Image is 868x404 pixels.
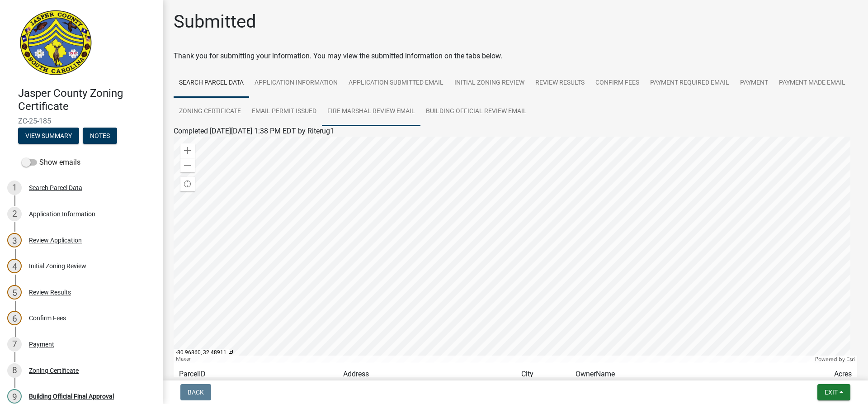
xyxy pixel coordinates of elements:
[18,128,79,144] button: View Summary
[322,97,420,126] a: Fire Marshal Review Email
[7,311,22,325] div: 6
[7,181,22,195] div: 1
[29,289,71,295] div: Review Results
[18,87,156,113] h4: Jasper County Zoning Certificate
[29,341,54,347] div: Payment
[449,69,530,98] a: Initial Zoning Review
[7,285,22,299] div: 5
[180,384,211,400] button: Back
[180,177,195,191] div: Find my location
[174,69,249,98] a: Search Parcel Data
[174,11,256,33] h1: Submitted
[174,127,334,135] span: Completed [DATE][DATE] 1:38 PM EDT by Riterug1
[7,389,22,404] div: 9
[174,97,246,126] a: Zoning Certificate
[817,384,850,400] button: Exit
[174,356,813,363] div: Maxar
[246,97,322,126] a: Email Permit Issued
[343,69,449,98] a: Application Submitted Email
[530,69,590,98] a: Review Results
[813,356,857,363] div: Powered by
[825,389,838,396] span: Exit
[846,356,855,362] a: Esri
[174,363,338,385] td: ParcelID
[180,143,195,158] div: Zoom in
[29,315,66,321] div: Confirm Fees
[22,157,80,168] label: Show emails
[7,337,22,352] div: 7
[516,363,570,385] td: City
[180,158,195,172] div: Zoom out
[29,393,114,399] div: Building Official Final Approval
[83,128,117,144] button: Notes
[735,69,774,98] a: Payment
[590,69,645,98] a: Confirm Fees
[338,363,516,385] td: Address
[83,133,117,140] wm-modal-confirm: Notes
[188,389,204,396] span: Back
[29,211,95,217] div: Application Information
[774,69,851,98] a: Payment Made Email
[18,117,145,125] span: ZC-25-185
[7,363,22,378] div: 8
[7,207,22,221] div: 2
[29,263,86,269] div: Initial Zoning Review
[174,51,857,62] div: Thank you for submitting your information. You may view the submitted information on the tabs below.
[18,10,94,77] img: Jasper County, South Carolina
[420,97,532,126] a: Building Official Review Email
[29,237,82,243] div: Review Application
[789,363,857,385] td: Acres
[29,367,79,374] div: Zoning Certificate
[7,259,22,273] div: 4
[570,363,789,385] td: OwnerName
[249,69,343,98] a: Application Information
[7,233,22,247] div: 3
[29,185,82,191] div: Search Parcel Data
[18,133,79,140] wm-modal-confirm: Summary
[645,69,735,98] a: Payment Required Email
